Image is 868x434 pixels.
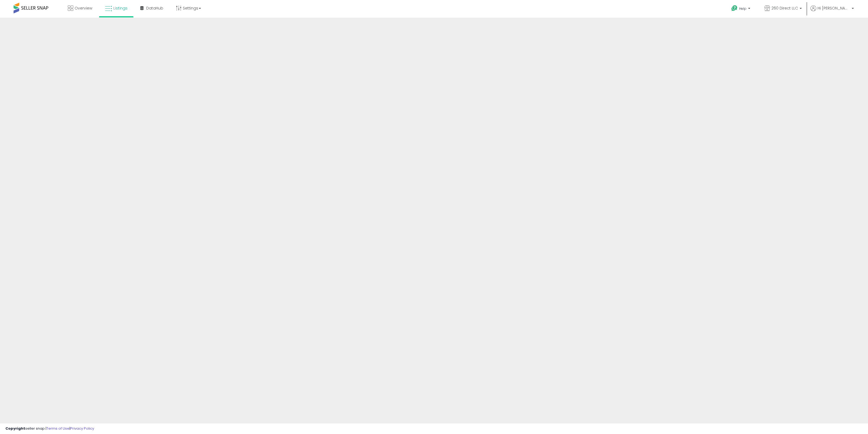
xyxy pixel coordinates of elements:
[810,5,854,18] a: Hi [PERSON_NAME]
[739,6,746,11] span: Help
[727,1,756,18] a: Help
[818,5,850,11] span: Hi [PERSON_NAME]
[146,5,163,11] span: DataHub
[771,5,798,11] span: 260 Direct LLC
[75,5,92,11] span: Overview
[113,5,127,11] span: Listings
[731,5,738,12] i: Get Help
